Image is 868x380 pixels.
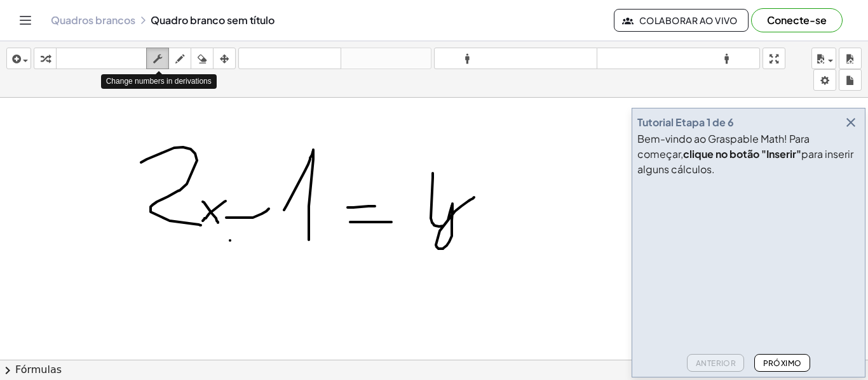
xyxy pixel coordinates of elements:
[341,48,431,69] button: refazer
[614,9,749,32] button: Colaborar ao vivo
[59,53,144,65] font: teclado
[754,354,810,372] button: Próximo
[597,48,760,69] button: formato_tamanho
[15,10,36,30] button: Alternar navegação
[637,115,734,129] font: Tutorial Etapa 1 de 6
[56,48,147,69] button: teclado
[683,147,801,161] font: clique no botão "Inserir"
[241,53,338,65] font: desfazer
[101,74,217,89] div: Change numbers in derivations
[51,13,135,27] font: Quadros brancos
[437,53,594,65] font: formato_tamanho
[600,53,757,65] font: formato_tamanho
[639,15,738,26] font: Colaborar ao vivo
[238,48,341,69] button: desfazer
[434,48,597,69] button: formato_tamanho
[344,53,428,65] font: refazer
[763,358,802,368] font: Próximo
[767,13,827,27] font: Conecte-se
[15,364,62,376] font: Fórmulas
[751,8,843,32] button: Conecte-se
[637,132,810,161] font: Bem-vindo ao Graspable Math! Para começar,
[51,14,135,27] a: Quadros brancos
